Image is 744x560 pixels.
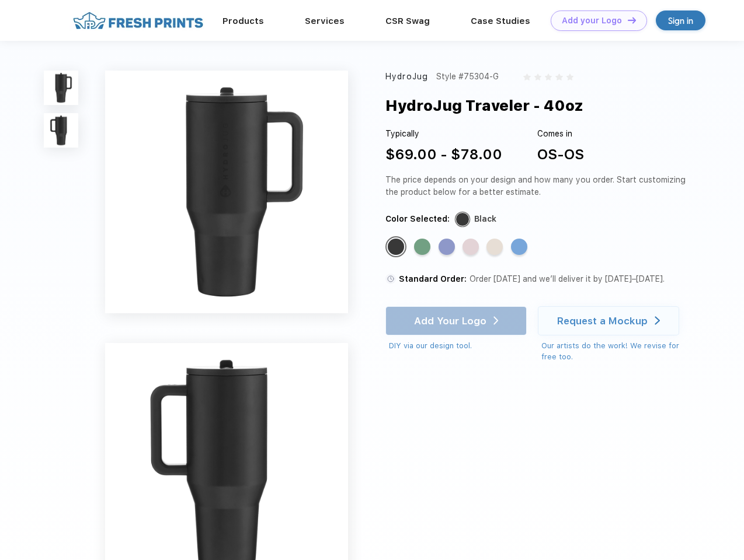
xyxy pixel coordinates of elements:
[69,10,207,31] img: fo%20logo%202.webp
[486,239,503,255] div: Cream
[388,239,404,255] div: Black
[385,274,396,284] img: standard order
[385,213,450,225] div: Color Selected:
[541,340,690,363] div: Our artists do the work! We revise for free too.
[105,71,348,313] img: func=resize&h=640
[555,73,562,80] img: gray_star.svg
[385,71,428,83] div: HydroJug
[656,10,705,30] a: Sign in
[463,239,479,255] div: Pink Sand
[385,94,583,117] div: HydroJug Traveler - 40oz
[537,144,584,165] div: OS-OS
[511,239,527,255] div: Riptide
[439,239,455,255] div: Peri
[44,71,78,105] img: func=resize&h=100
[566,73,573,80] img: gray_star.svg
[537,128,584,140] div: Comes in
[399,274,467,283] span: Standard Order:
[385,144,502,165] div: $69.00 - $78.00
[628,17,636,23] img: DT
[44,113,78,148] img: func=resize&h=100
[385,174,690,198] div: The price depends on your design and how many you order. Start customizing the product below for ...
[523,73,530,80] img: gray_star.svg
[389,340,527,352] div: DIY via our design tool.
[470,274,665,283] span: Order [DATE] and we’ll deliver it by [DATE]–[DATE].
[668,14,693,27] div: Sign in
[562,16,622,26] div: Add your Logo
[655,316,660,325] img: white arrow
[545,73,552,80] img: gray_star.svg
[414,239,430,255] div: Sage
[557,315,648,327] div: Request a Mockup
[222,16,264,26] a: Products
[474,213,496,225] div: Black
[534,73,541,80] img: gray_star.svg
[385,128,502,140] div: Typically
[436,71,499,83] div: Style #75304-G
